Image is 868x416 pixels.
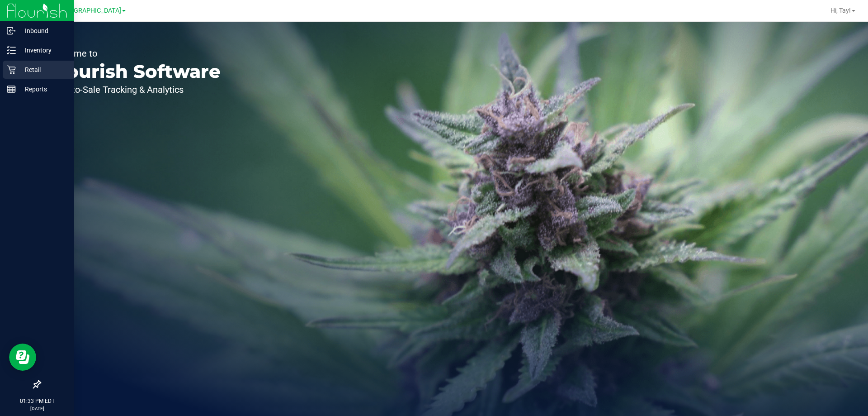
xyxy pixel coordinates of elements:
[4,397,70,405] p: 01:33 PM EDT
[49,62,221,81] p: Flourish Software
[830,7,851,14] span: Hi, Tay!
[4,405,70,412] p: [DATE]
[49,49,221,58] p: Welcome to
[16,25,70,36] p: Inbound
[59,7,121,14] span: [GEOGRAPHIC_DATA]
[7,65,16,74] inline-svg: Retail
[16,64,70,75] p: Retail
[16,45,70,56] p: Inventory
[16,84,70,95] p: Reports
[49,85,221,94] p: Seed-to-Sale Tracking & Analytics
[7,46,16,55] inline-svg: Inventory
[7,85,16,94] inline-svg: Reports
[7,26,16,35] inline-svg: Inbound
[9,344,36,371] iframe: Resource center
